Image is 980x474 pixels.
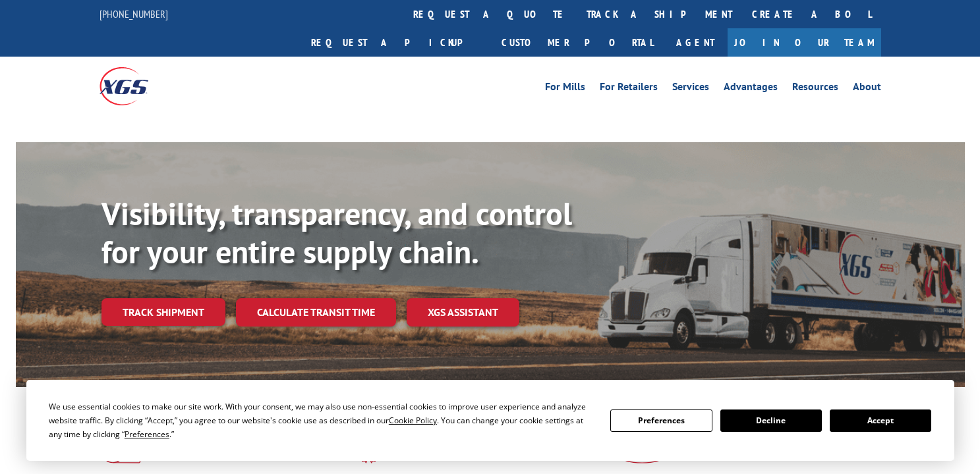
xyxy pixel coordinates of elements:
a: Track shipment [101,298,225,326]
a: Calculate transit time [236,298,396,327]
div: Cookie Consent Prompt [26,380,954,461]
a: For Retailers [600,82,658,96]
a: Agent [663,28,728,57]
a: XGS ASSISTANT [407,298,519,327]
button: Accept [830,409,931,432]
div: We use essential cookies to make our site work. With your consent, we may also use non-essential ... [49,400,594,441]
a: Services [672,82,709,96]
a: Advantages [724,82,778,96]
a: Customer Portal [492,28,663,57]
b: Visibility, transparency, and control for your entire supply chain. [101,193,572,272]
a: About [853,82,881,96]
button: Decline [720,409,822,432]
a: Request a pickup [301,28,492,57]
span: Cookie Policy [389,415,437,426]
a: Join Our Team [728,28,881,57]
a: Resources [792,82,838,96]
span: Preferences [125,429,169,440]
a: [PHONE_NUMBER] [100,7,168,20]
button: Preferences [610,409,712,432]
a: For Mills [545,82,585,96]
